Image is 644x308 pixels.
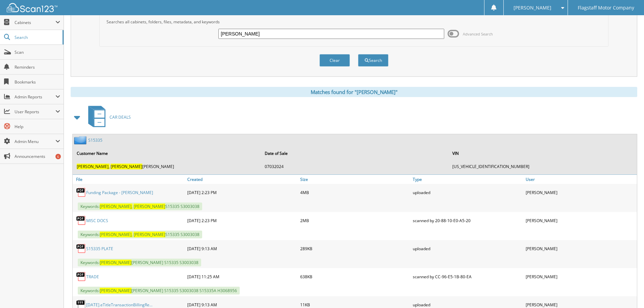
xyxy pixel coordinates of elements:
a: MISC DOCS [86,218,108,223]
img: PDF.png [76,271,86,282]
span: CAR DEALS [110,114,131,120]
span: Advanced Search [463,31,493,37]
a: CAR DEALS [84,104,131,131]
div: [PERSON_NAME] [524,214,637,227]
div: Searches all cabinets, folders, files, metadata, and keywords [103,19,605,25]
span: [PERSON_NAME], [77,164,110,169]
a: S15335 PLATE [86,246,113,252]
span: Announcements [15,153,60,159]
span: [PERSON_NAME] [134,232,165,237]
span: Bookmarks [15,79,60,85]
span: [PERSON_NAME] [134,204,165,209]
a: User [524,175,637,184]
td: [PERSON_NAME] [73,161,261,172]
span: Admin Menu [15,139,55,144]
span: Keywords: S15335 S3003038 [78,231,202,238]
a: File [73,175,186,184]
div: uploaded [411,242,524,255]
img: PDF.png [76,187,86,197]
span: Keywords: S15335 S3003038 [78,203,202,210]
a: Funding Package - [PERSON_NAME] [86,190,153,195]
span: [PERSON_NAME] [100,260,132,265]
span: Cabinets [15,20,55,25]
img: scan123-logo-white.svg [7,3,57,12]
div: 289KB [299,242,411,255]
th: VIN [449,146,636,160]
img: PDF.png [76,215,86,226]
img: folder2.png [74,136,88,144]
span: Admin Reports [15,94,55,100]
div: 2MB [299,214,411,227]
span: [PERSON_NAME] [111,164,142,169]
a: Type [411,175,524,184]
div: [PERSON_NAME] [524,270,637,283]
div: [DATE] 9:13 AM [186,242,299,255]
span: Search [15,34,59,40]
button: Search [358,54,388,67]
th: Date of Sale [261,146,449,160]
span: Reminders [15,64,60,70]
div: Matches found for "[PERSON_NAME]" [71,87,637,97]
div: 6 [55,154,61,159]
div: [DATE] 11:25 AM [186,270,299,283]
a: [DATE].eTitleTransactionBillingRe... [86,302,152,308]
a: Created [186,175,299,184]
div: 4MB [299,186,411,199]
span: Keywords: [PERSON_NAME] S15335 S3003038 S15335A H3068956 [78,287,240,294]
div: scanned by CC-96-E5-1B-80-EA [411,270,524,283]
span: Keywords: [PERSON_NAME] S15335 S3003038 [78,259,201,266]
div: [PERSON_NAME] [524,242,637,255]
iframe: Chat Widget [610,276,644,308]
span: [PERSON_NAME] [100,288,132,293]
span: [PERSON_NAME] [514,6,551,10]
span: Scan [15,49,60,55]
div: [DATE] 2:23 PM [186,186,299,199]
div: [PERSON_NAME] [524,186,637,199]
a: Size [299,175,411,184]
span: Flagstaff Motor Company [578,6,634,10]
div: uploaded [411,186,524,199]
span: User Reports [15,109,55,115]
img: PDF.png [76,243,86,254]
td: 07032024 [261,161,449,172]
a: TRADE [86,274,99,280]
span: [PERSON_NAME], [100,204,133,209]
div: [DATE] 2:23 PM [186,214,299,227]
a: S15335 [88,137,102,143]
span: Help [15,124,60,129]
div: 638KB [299,270,411,283]
div: scanned by 20-88-10-E0-A5-20 [411,214,524,227]
td: [US_VEHICLE_IDENTIFICATION_NUMBER] [449,161,636,172]
span: [PERSON_NAME], [100,232,133,237]
th: Customer Name [73,146,261,160]
button: Clear [319,54,350,67]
